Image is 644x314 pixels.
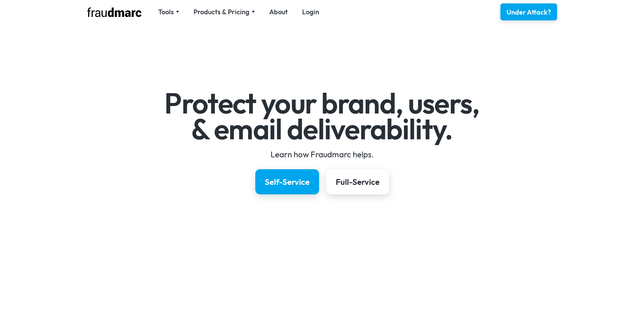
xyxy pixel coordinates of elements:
div: Self-Service [265,176,310,187]
h1: Protect your brand, users, & email deliverability. [125,90,519,142]
div: Learn how Fraudmarc helps. [125,149,519,160]
div: Under Attack? [507,7,551,17]
a: Login [302,7,319,17]
a: About [269,7,288,17]
div: Full-Service [336,176,380,187]
a: Full-Service [326,169,389,194]
a: Under Attack? [500,3,557,20]
div: Tools [158,7,174,17]
div: Tools [158,7,179,17]
div: Products & Pricing [194,7,255,17]
div: Products & Pricing [194,7,250,17]
a: Self-Service [255,169,319,194]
